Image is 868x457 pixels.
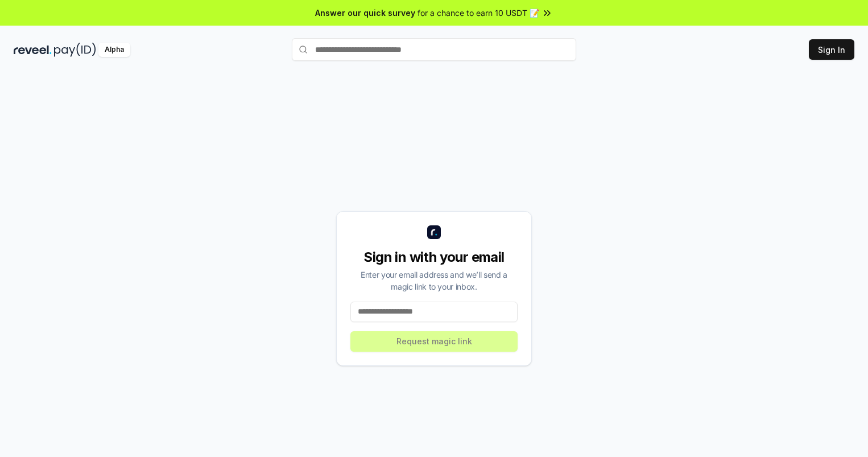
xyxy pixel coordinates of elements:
div: Enter your email address and we’ll send a magic link to your inbox. [350,269,518,293]
div: Alpha [98,43,130,57]
button: Sign In [809,39,854,60]
img: pay_id [54,43,96,57]
span: Answer our quick survey [315,7,415,19]
img: reveel_dark [14,43,52,57]
img: logo_small [427,225,441,239]
div: Sign in with your email [350,248,518,266]
span: for a chance to earn 10 USDT 📝 [418,7,539,19]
